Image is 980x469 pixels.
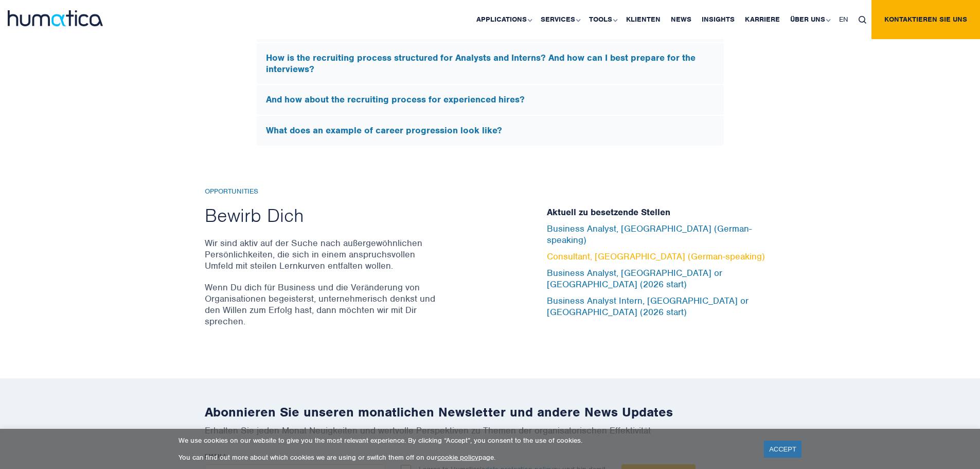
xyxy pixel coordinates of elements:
[205,282,444,327] p: Wenn Du dich für Business und die Veränderung von Organisationen begeisterst, unternehmerisch den...
[547,267,722,290] a: Business Analyst, [GEOGRAPHIC_DATA] or [GEOGRAPHIC_DATA] (2026 start)
[205,404,776,420] h2: Abonnieren Sie unseren monatlichen Newsletter und andere News Updates
[266,94,715,106] h5: And how about the recruiting process for experienced hires?
[205,203,444,227] h2: Bewirb Dich
[205,187,444,196] h6: Opportunities
[859,16,866,24] img: search_icon
[266,53,715,75] h5: How is the recruiting process structured for Analysts and Interns? And how can I best prepare for...
[547,207,776,218] h5: Aktuell zu besetzende Stellen
[205,237,444,271] p: Wir sind aktiv auf der Suche nach außergewöhnlichen Persönlichkeiten, die sich in einem anspruchs...
[547,223,752,246] a: Business Analyst, [GEOGRAPHIC_DATA] (German-speaking)
[547,295,749,318] a: Business Analyst Intern, [GEOGRAPHIC_DATA] or [GEOGRAPHIC_DATA] (2026 start)
[437,453,478,462] a: cookie policy
[547,251,765,262] a: Consultant, [GEOGRAPHIC_DATA] (German-speaking)
[179,453,751,462] p: You can find out more about which cookies we are using or switch them off on our page.
[764,441,801,458] a: ACCEPT
[205,425,776,436] p: Erhalten Sie jeden Monat Neuigkeiten und wertvolle Perspektiven zu Themen der organisatorischen E...
[839,15,848,24] span: EN
[179,436,751,445] p: We use cookies on our website to give you the most relevant experience. By clicking “Accept”, you...
[266,125,715,136] h5: What does an example of career progression look like?
[8,10,103,26] img: logo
